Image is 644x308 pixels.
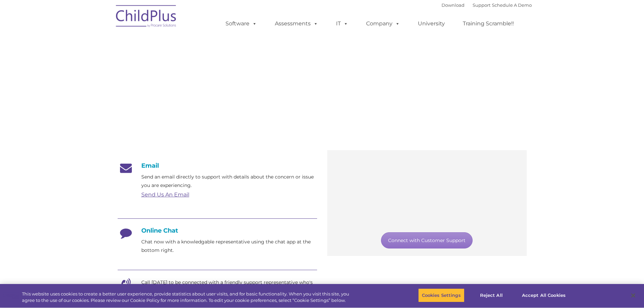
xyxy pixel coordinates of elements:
a: Assessments [268,17,325,30]
button: Cookies Settings [418,288,464,303]
p: Send an email directly to support with details about the concern or issue you are experiencing. [141,173,317,190]
div: This website uses cookies to create a better user experience, provide statistics about user visit... [22,291,354,304]
button: Close [626,288,641,303]
a: Connect with Customer Support [381,232,473,248]
font: | [442,2,532,8]
a: University [411,17,452,30]
h4: Email [118,162,317,169]
img: ChildPlus by Procare Solutions [113,0,180,34]
a: Download [442,2,464,8]
p: Call [DATE] to be connected with a friendly support representative who's eager to help. [141,278,317,295]
a: IT [329,17,355,30]
a: Send Us An Email [141,191,189,198]
h4: Online Chat [118,227,317,234]
p: Chat now with a knowledgable representative using the chat app at the bottom right. [141,238,317,255]
button: Accept All Cookies [518,288,569,303]
a: Software [219,17,264,30]
a: Support [473,2,491,8]
a: Training Scramble!! [456,17,521,30]
a: Company [359,17,407,30]
a: Schedule A Demo [492,2,532,8]
button: Reject All [470,288,512,303]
